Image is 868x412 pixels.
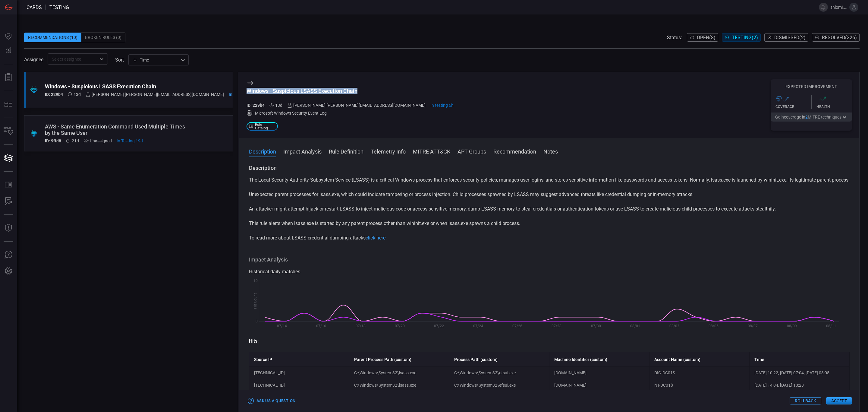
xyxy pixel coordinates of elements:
strong: Time [754,357,764,362]
span: Resolved ( 326 ) [822,35,857,40]
td: NT-DC01$ [649,379,750,391]
td: C:\Windows\System32\lsass.exe [349,379,449,391]
button: Telemetry Info [371,147,406,155]
div: Time [133,57,179,63]
div: Broken Rules (0) [81,33,125,42]
text: 08/11 [826,324,836,328]
span: Dismissed ( 2 ) [774,35,806,40]
button: Accept [826,397,852,404]
button: Detections [1,43,16,58]
h5: ID: 229b4 [247,103,265,108]
span: Status: [667,35,682,40]
strong: Parent Process Path (custom) [354,357,411,362]
text: 08/03 [669,324,679,328]
div: Historical daily matches [249,268,850,275]
button: MITRE ATT&CK [413,147,450,155]
button: Ask Us a Question [247,396,297,406]
div: Health [816,105,852,109]
span: Assignee [24,57,43,62]
h5: ID: 229b4 [45,92,63,97]
div: AWS - Same Enumeration Command Used Multiple Times by the Same User [45,123,189,136]
div: [PERSON_NAME] [PERSON_NAME][EMAIL_ADDRESS][DOMAIN_NAME] [86,92,224,97]
label: sort [115,57,124,63]
input: Select assignee [49,55,96,63]
button: Rule Definition [329,147,363,155]
td: C:\Windows\System32\efsui.exe [449,379,549,391]
button: ALERT ANALYSIS [1,194,16,208]
strong: Process Path (custom) [454,357,498,362]
td: C:\Windows\System32\lsass.exe [349,367,449,379]
p: To read more about LSASS credential dumping attacks [249,234,850,242]
text: 08/01 [630,324,640,328]
button: Impact Analysis [283,147,322,155]
div: Unassigned [84,138,112,143]
td: [DOMAIN_NAME] [549,367,649,379]
text: 07/24 [473,324,483,328]
div: Windows - Suspicious LSASS Execution Chain [247,88,454,94]
text: 08/07 [748,324,758,328]
button: Open [97,55,106,63]
td: DIG-DC01$ [649,367,750,379]
span: Testing ( 2 ) [732,35,758,40]
button: Threat Intelligence [1,221,16,235]
td: C:\Windows\System32\efsui.exe [449,367,549,379]
strong: Source IP [254,357,272,362]
td: [TECHNICAL_ID] [249,379,349,391]
text: 07/28 [552,324,561,328]
span: Aug 25, 2025 11:38 AM [430,103,454,108]
span: Cards [27,5,42,10]
strong: Machine Identifier (custom) [554,357,607,362]
span: Aug 06, 2025 11:08 AM [117,138,143,143]
span: Aug 12, 2025 11:11 AM [275,103,282,108]
span: shlomi.dr [830,5,847,10]
span: Rule Catalog [255,123,275,130]
button: Rule Catalog [1,178,16,192]
span: Aug 04, 2025 3:55 PM [72,138,79,143]
text: 07/16 [316,324,326,328]
button: Ask Us A Question [1,248,16,262]
span: 2 [805,115,808,119]
text: 08/09 [787,324,797,328]
td: [DOMAIN_NAME] [549,379,649,391]
span: Open ( 8 ) [697,35,715,40]
strong: Account Name (custom) [654,357,700,362]
span: testing [49,5,69,10]
text: 07/22 [434,324,444,328]
button: Dismissed(2) [764,33,808,42]
button: Testing(2) [722,33,761,42]
button: MITRE - Detection Posture [1,97,16,112]
h3: Impact Analysis [249,256,850,263]
text: Hit Count [253,293,257,309]
div: Coverage [775,105,811,109]
div: Recommendations (10) [24,33,81,42]
h5: ID: 9ffd8 [45,138,61,143]
h3: Description [249,164,850,172]
text: 07/18 [356,324,366,328]
button: Preferences [1,264,16,278]
button: APT Groups [458,147,486,155]
text: 0 [256,319,258,323]
td: [TECHNICAL_ID] [249,367,349,379]
div: Microsoft Windows Security Event Log [247,110,454,116]
text: 08/05 [709,324,719,328]
button: Cards [1,151,16,165]
button: Dashboard [1,29,16,43]
text: 07/26 [512,324,522,328]
button: Gaincoverage in2MITRE techniques [771,113,852,122]
h5: Expected Improvement [771,84,852,89]
button: Description [249,147,276,155]
button: Inventory [1,124,16,138]
div: Windows - Suspicious LSASS Execution Chain [45,83,253,90]
button: Reports [1,70,16,85]
span: Aug 12, 2025 11:11 AM [74,92,81,97]
p: The Local Security Authority Subsystem Service (LSASS) is a critical Windows process that enforce... [249,176,850,184]
p: An attacker might attempt hijack or restart LSASS to inject malicious code or access sensitive me... [249,205,850,213]
text: 07/14 [277,324,287,328]
text: 07/20 [395,324,405,328]
p: Unexpected parent processes for lsass.exe, which could indicate tampering or process injection. C... [249,191,850,198]
span: Aug 25, 2025 11:38 AM [229,92,253,97]
button: Resolved(326) [812,33,860,42]
a: click here. [366,235,387,241]
button: Notes [543,147,558,155]
button: Recommendation [493,147,536,155]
